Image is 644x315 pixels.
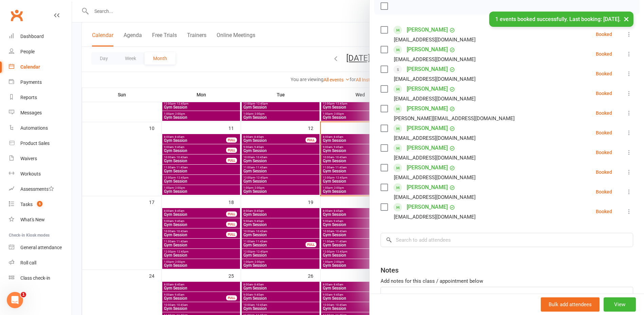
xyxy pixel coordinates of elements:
[596,170,612,174] div: Booked
[20,202,33,207] div: Tasks
[9,90,72,105] a: Reports
[394,35,476,44] div: [EMAIL_ADDRESS][DOMAIN_NAME]
[20,79,42,85] div: Payments
[20,260,36,265] div: Roll call
[21,292,26,297] span: 1
[381,277,633,285] div: Add notes for this class / appointment below
[394,75,476,84] div: [EMAIL_ADDRESS][DOMAIN_NAME]
[407,123,448,134] a: [PERSON_NAME]
[9,29,72,44] a: Dashboard
[20,110,42,115] div: Messages
[596,189,612,194] div: Booked
[394,212,476,221] div: [EMAIL_ADDRESS][DOMAIN_NAME]
[20,275,50,281] div: Class check-in
[394,193,476,202] div: [EMAIL_ADDRESS][DOMAIN_NAME]
[9,105,72,121] a: Messages
[9,212,72,227] a: What's New
[7,292,23,308] iframe: Intercom live chat
[407,182,448,193] a: [PERSON_NAME]
[407,143,448,153] a: [PERSON_NAME]
[407,84,448,94] a: [PERSON_NAME]
[9,75,72,90] a: Payments
[20,156,37,161] div: Waivers
[9,271,72,286] a: Class kiosk mode
[394,134,476,143] div: [EMAIL_ADDRESS][DOMAIN_NAME]
[381,265,399,275] div: Notes
[407,162,448,173] a: [PERSON_NAME]
[596,130,612,135] div: Booked
[381,233,633,247] input: Search to add attendees
[394,55,476,64] div: [EMAIL_ADDRESS][DOMAIN_NAME]
[9,44,72,59] a: People
[37,201,42,207] span: 5
[9,59,72,75] a: Calendar
[407,44,448,55] a: [PERSON_NAME]
[596,52,612,56] div: Booked
[20,95,37,100] div: Reports
[394,153,476,162] div: [EMAIL_ADDRESS][DOMAIN_NAME]
[489,12,633,27] div: 1 events booked successfully. Last booking: [DATE].
[20,171,41,177] div: Workouts
[20,34,44,39] div: Dashboard
[9,182,72,197] a: Assessments
[407,64,448,75] a: [PERSON_NAME]
[9,166,72,182] a: Workouts
[596,32,612,37] div: Booked
[20,245,62,250] div: General attendance
[394,94,476,103] div: [EMAIL_ADDRESS][DOMAIN_NAME]
[20,49,35,54] div: People
[9,121,72,136] a: Automations
[9,197,72,212] a: Tasks 5
[20,125,48,131] div: Automations
[8,7,25,24] a: Clubworx
[20,141,50,146] div: Product Sales
[596,150,612,155] div: Booked
[20,217,45,222] div: What's New
[394,173,476,182] div: [EMAIL_ADDRESS][DOMAIN_NAME]
[407,103,448,114] a: [PERSON_NAME]
[596,209,612,214] div: Booked
[620,12,632,26] button: ×
[20,64,40,70] div: Calendar
[604,297,636,312] button: View
[407,24,448,35] a: [PERSON_NAME]
[9,255,72,271] a: Roll call
[394,114,515,123] div: [PERSON_NAME][EMAIL_ADDRESS][DOMAIN_NAME]
[9,151,72,166] a: Waivers
[596,71,612,76] div: Booked
[9,240,72,255] a: General attendance kiosk mode
[407,202,448,212] a: [PERSON_NAME]
[541,297,600,312] button: Bulk add attendees
[596,91,612,96] div: Booked
[9,136,72,151] a: Product Sales
[20,186,54,192] div: Assessments
[596,111,612,115] div: Booked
